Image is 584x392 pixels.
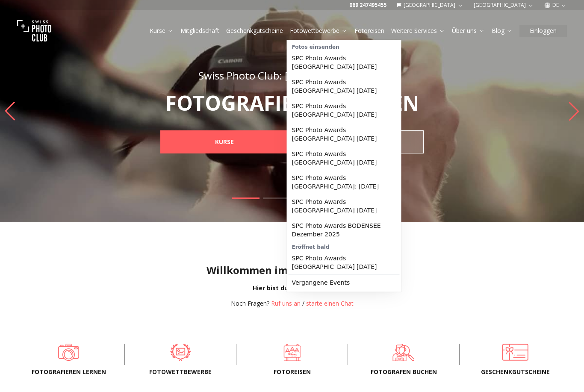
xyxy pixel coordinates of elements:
a: Geschenkgutscheine [226,27,283,35]
button: Über uns [448,25,488,37]
a: SPC Photo Awards [GEOGRAPHIC_DATA] [DATE] [289,98,400,122]
span: Fotoreisen [250,368,334,376]
div: Fotos einsenden [289,42,400,50]
a: SPC Photo Awards [GEOGRAPHIC_DATA] [DATE] [289,194,400,218]
button: starte einen Chat [306,299,354,308]
div: / [231,299,354,308]
a: Fotoreisen [250,344,334,361]
span: Geschenkgutscheine [473,368,557,376]
button: Kurse [146,25,177,37]
button: Fotoreisen [351,25,388,37]
button: Einloggen [519,25,567,37]
img: Swiss photo club [17,14,51,48]
button: Mitgliedschaft [177,25,223,37]
a: 069 247495455 [349,2,386,9]
a: Über uns [452,27,485,35]
a: Blog [492,27,513,35]
span: FOTOGRAFEN BUCHEN [362,368,445,376]
button: Geschenkgutscheine [223,25,286,37]
span: Fotografieren lernen [27,368,111,376]
span: Swiss Photo Club: [GEOGRAPHIC_DATA] [198,68,386,83]
a: FOTOGRAFEN BUCHEN [362,344,445,361]
button: Fotowettbewerbe [286,25,351,37]
a: KURSE [160,130,289,153]
div: Hier bist du genau richtig [7,284,577,292]
a: Ruf uns an [271,299,301,307]
a: SPC Photo Awards [GEOGRAPHIC_DATA]: [DATE] [289,170,400,194]
a: SPC Photo Awards [GEOGRAPHIC_DATA] [DATE] [289,50,400,74]
a: SPC Photo Awards BODENSEE Dezember 2025 [289,218,400,242]
button: Weitere Services [388,25,448,37]
a: Kurse [150,27,174,35]
a: SPC Photo Awards [GEOGRAPHIC_DATA] [DATE] [289,251,400,274]
a: Fotowettbewerbe [290,27,348,35]
p: FOTOGRAFIEREN LERNEN [142,93,442,113]
div: Eröffnet bald [289,242,400,251]
a: Fotografieren lernen [27,344,111,361]
a: Fotoreisen [354,27,384,35]
span: Fotowettbewerbe [139,368,222,376]
a: Mitgliedschaft [180,27,219,35]
a: Fotowettbewerbe [139,344,222,361]
a: Weitere Services [391,27,445,35]
button: Blog [488,25,516,37]
span: Noch Fragen? [231,299,269,307]
a: Geschenkgutscheine [473,344,557,361]
a: SPC Photo Awards [GEOGRAPHIC_DATA] [DATE] [289,146,400,170]
a: SPC Photo Awards [GEOGRAPHIC_DATA] [DATE] [289,74,400,98]
h1: Willkommen im Swiss Photo Club [7,263,577,277]
a: Vergangene Events [289,275,400,290]
a: SPC Photo Awards [GEOGRAPHIC_DATA] [DATE] [289,122,400,146]
b: KURSE [215,138,234,146]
